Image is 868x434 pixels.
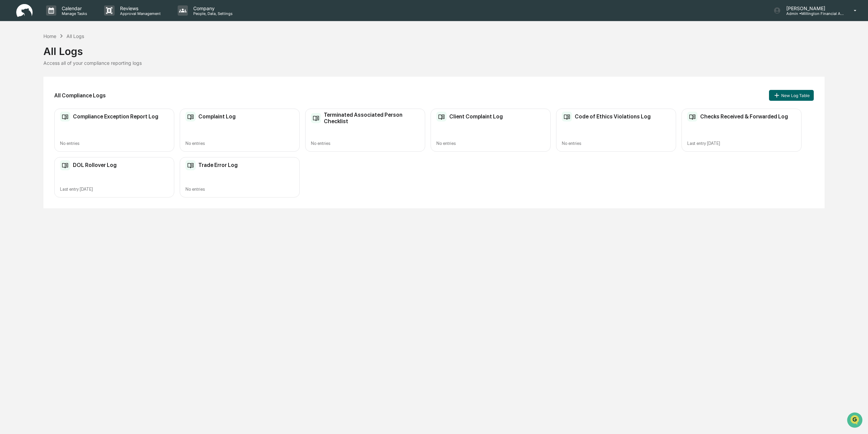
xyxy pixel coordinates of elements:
[7,52,19,64] img: 1746055101610-c473b297-6a78-478c-a979-82029cc54cd1
[46,83,87,95] a: 🗄️Attestations
[60,112,70,122] img: Compliance Log Table Icon
[188,11,236,16] p: People, Data, Settings
[575,113,651,120] h2: Code of Ethics Violations Log
[115,5,164,11] p: Reviews
[56,86,84,92] span: Attestations
[4,96,45,108] a: 🔎Data Lookup
[449,113,503,120] h2: Client Complaint Log
[56,5,91,11] p: Calendar
[4,83,46,95] a: 🖐️Preclearance
[23,59,86,64] div: We're available if you need us!
[436,141,545,146] div: No entries
[324,112,419,125] h2: Terminated Associated Person Checklist
[56,11,91,16] p: Manage Tasks
[185,187,294,192] div: No entries
[60,141,169,146] div: No entries
[48,115,82,120] a: Powered byPylon
[562,112,572,122] img: Compliance Log Table Icon
[198,113,236,120] h2: Complaint Log
[769,90,814,101] button: New Log Table
[185,112,196,122] img: Compliance Log Table Icon
[66,33,84,39] div: All Logs
[73,113,158,120] h2: Compliance Exception Report Log
[67,115,82,120] span: Pylon
[781,5,844,11] p: [PERSON_NAME]
[16,4,33,17] img: logo
[7,99,12,105] div: 🔎
[185,160,196,170] img: Compliance Log Table Icon
[60,160,70,170] img: Compliance Log Table Icon
[7,86,12,92] div: 🖐️
[687,112,697,122] img: Compliance Log Table Icon
[846,412,865,430] iframe: Open customer support
[14,98,43,105] span: Data Lookup
[311,141,419,146] div: No entries
[188,5,236,11] p: Company
[436,112,447,122] img: Compliance Log Table Icon
[781,11,844,16] p: Admin • Millington Financial Advisors, LLC
[54,92,106,99] h2: All Compliance Logs
[43,60,825,66] div: Access all of your compliance reporting logs
[562,141,670,146] div: No entries
[73,162,117,168] h2: DOL Rollover Log
[115,54,123,62] button: Start new chat
[687,141,796,146] div: Last entry [DATE]
[43,33,56,39] div: Home
[185,141,294,146] div: No entries
[311,113,321,123] img: Compliance Log Table Icon
[198,162,238,168] h2: Trade Error Log
[43,40,825,57] div: All Logs
[49,86,55,92] div: 🗄️
[7,14,123,25] p: How can we help?
[60,187,169,192] div: Last entry [DATE]
[23,52,111,59] div: Start new chat
[115,11,164,16] p: Approval Management
[700,113,788,120] h2: Checks Received & Forwarded Log
[14,86,44,92] span: Preclearance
